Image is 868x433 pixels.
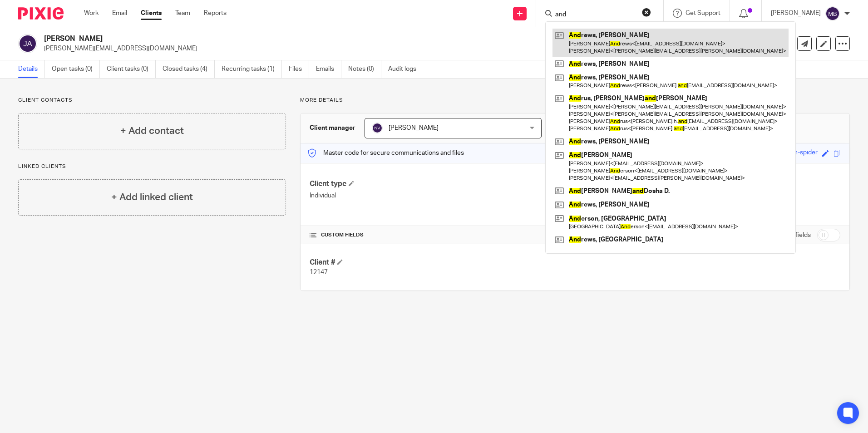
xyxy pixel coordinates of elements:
[120,124,184,138] h4: + Add contact
[18,97,286,104] p: Client contacts
[163,60,215,78] a: Closed tasks (4)
[316,60,341,78] a: Emails
[310,258,575,267] h4: Client #
[204,9,227,18] a: Reports
[825,6,840,21] img: svg%3E
[112,9,127,18] a: Email
[18,60,45,78] a: Details
[289,60,309,78] a: Files
[18,34,37,53] img: svg%3E
[686,10,720,16] span: Get Support
[18,163,286,170] p: Linked clients
[310,123,355,133] h3: Client manager
[389,125,439,131] span: [PERSON_NAME]
[554,11,636,19] input: Search
[348,60,381,78] a: Notes (0)
[52,60,100,78] a: Open tasks (0)
[141,9,162,18] a: Clients
[642,8,651,17] button: Clear
[44,34,590,44] h2: [PERSON_NAME]
[44,44,726,53] p: [PERSON_NAME][EMAIL_ADDRESS][DOMAIN_NAME]
[310,179,575,189] h4: Client type
[18,7,64,20] img: Pixie
[372,123,383,133] img: svg%3E
[388,60,423,78] a: Audit logs
[300,97,850,104] p: More details
[310,269,328,276] span: 12147
[107,60,156,78] a: Client tasks (0)
[310,191,575,200] p: Individual
[111,190,193,204] h4: + Add linked client
[771,9,821,18] p: [PERSON_NAME]
[307,148,464,157] p: Master code for secure communications and files
[310,231,575,239] h4: CUSTOM FIELDS
[222,60,282,78] a: Recurring tasks (1)
[175,9,190,18] a: Team
[84,9,99,18] a: Work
